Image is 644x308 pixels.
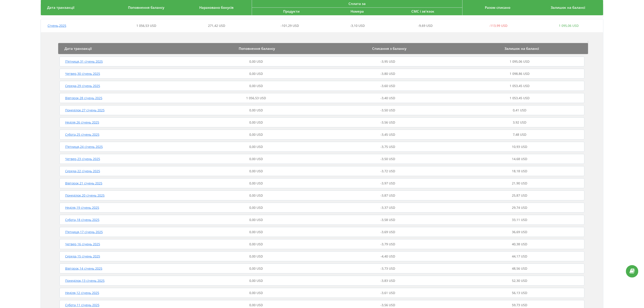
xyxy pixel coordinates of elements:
span: -101,29 USD [281,23,299,28]
span: 21,90 USD [512,181,527,185]
span: 1 053,45 USD [510,96,530,100]
span: Середа , 15 січень 2025 [65,254,100,258]
span: Дата транзакції [47,5,74,10]
span: Неділя , 19 січень 2025 [65,205,99,210]
span: -3,45 USD [380,132,395,137]
span: 0,00 USD [249,193,263,198]
span: Залишок на балансі [551,5,585,10]
span: -3,56 USD [380,303,395,307]
span: 36,69 USD [512,230,527,234]
span: -3,10 USD [350,23,365,28]
span: Неділя , 12 січень 2025 [65,291,99,295]
span: Неділя , 26 січень 2025 [65,120,99,124]
span: -113,99 USD [489,23,507,28]
span: 40,38 USD [512,242,527,246]
span: Понеділок , 20 січень 2025 [65,193,105,198]
span: 0,00 USD [249,218,263,222]
span: 0,00 USD [249,254,263,258]
span: -3,87 USD [380,193,395,198]
span: Списання з балансу [372,46,406,51]
span: Вівторок , 28 січень 2025 [65,96,102,100]
span: П’ятниця , 24 січень 2025 [65,145,103,149]
span: Понеділок , 27 січень 2025 [65,108,105,112]
span: Субота , 18 січень 2025 [65,218,99,222]
span: Січень , 2025 [48,23,66,28]
span: П’ятниця , 31 січень 2025 [65,59,103,64]
span: Вівторок , 14 січень 2025 [65,266,102,271]
span: 0,00 USD [249,145,263,149]
span: 0,00 USD [249,84,263,88]
span: Середа , 22 січень 2025 [65,169,100,173]
span: Понеділок , 13 січень 2025 [65,278,105,283]
span: Сплата за [348,1,366,6]
span: -3,69 USD [380,230,395,234]
span: 25,87 USD [512,193,527,198]
span: 0,00 USD [249,132,263,137]
span: 0,00 USD [249,303,263,307]
span: -3,50 USD [380,157,395,161]
span: 0,00 USD [249,71,263,76]
span: Середа , 29 січень 2025 [65,84,100,88]
span: 1 056,53 USD [136,23,156,28]
span: -3,37 USD [380,205,395,210]
span: -3,95 USD [380,59,395,64]
span: 44,17 USD [512,254,527,258]
span: -3,80 USD [380,71,395,76]
span: 0,00 USD [249,108,263,112]
span: -3,60 USD [380,84,395,88]
span: 0,00 USD [249,291,263,295]
span: 0,41 USD [513,108,527,112]
span: Поповнення балансу [128,5,164,10]
span: Продукти [283,9,300,14]
span: 0,00 USD [249,181,263,185]
span: -3,61 USD [380,291,395,295]
span: Четвер , 23 січень 2025 [65,157,100,161]
span: 56,13 USD [512,291,527,295]
span: 48,56 USD [512,266,527,271]
span: -3,73 USD [380,266,395,271]
span: Четвер , 16 січень 2025 [65,242,100,246]
span: 0,00 USD [249,169,263,173]
span: Залишок на балансі [504,46,539,51]
span: Дата транзакції [64,46,92,51]
span: -4,40 USD [380,254,395,258]
span: 18,18 USD [512,169,527,173]
span: 1 095,06 USD [559,23,579,28]
span: 1 053,45 USD [510,84,530,88]
span: Субота , 25 січень 2025 [65,132,99,137]
span: 1 056,53 USD [246,96,266,100]
span: 33,11 USD [512,218,527,222]
span: 0,00 USD [249,242,263,246]
span: -9,69 USD [418,23,433,28]
span: Разом списано [485,5,511,10]
span: 10,93 USD [512,145,527,149]
span: -3,97 USD [380,181,395,185]
span: П’ятниця , 17 січень 2025 [65,230,103,234]
span: 0,00 USD [249,157,263,161]
span: -3,83 USD [380,278,395,283]
span: -3,40 USD [380,96,395,100]
span: -3,56 USD [380,120,395,124]
span: 1 095,06 USD [510,59,530,64]
span: Вівторок , 21 січень 2025 [65,181,102,185]
span: 1 098,86 USD [510,71,530,76]
span: Номера [351,9,364,14]
span: СМС і зв'язок [411,9,434,14]
span: 52,30 USD [512,278,527,283]
span: 271,42 USD [208,23,225,28]
span: -3,75 USD [380,145,395,149]
span: -3,50 USD [380,108,395,112]
span: -3,58 USD [380,218,395,222]
span: 0,00 USD [249,278,263,283]
span: Нараховано бонусів [199,5,234,10]
span: 29,74 USD [512,205,527,210]
span: 0,00 USD [249,230,263,234]
span: 0,00 USD [249,266,263,271]
span: 7,48 USD [513,132,527,137]
span: Четвер , 30 січень 2025 [65,71,100,76]
span: -3,72 USD [380,169,395,173]
span: 14,68 USD [512,157,527,161]
span: Поповнення балансу [239,46,275,51]
span: Субота , 11 січень 2025 [65,303,99,307]
span: 0,00 USD [249,120,263,124]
